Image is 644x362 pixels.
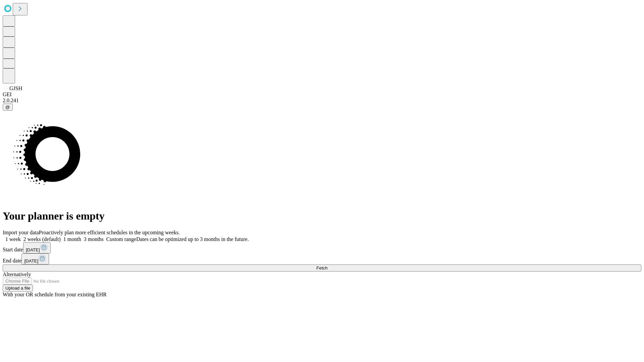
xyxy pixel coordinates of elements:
button: Upload a file [3,285,33,292]
button: [DATE] [23,242,51,253]
span: Dates can be optimized up to 3 months in the future. [136,236,249,242]
span: 3 months [84,236,104,242]
span: GJSH [9,85,22,91]
button: [DATE] [21,253,49,264]
div: Start date [3,242,641,253]
div: 2.0.241 [3,98,641,104]
span: 1 month [63,236,81,242]
div: GEI [3,92,641,98]
button: @ [3,104,13,111]
span: [DATE] [24,258,38,263]
span: 1 week [5,236,21,242]
button: Fetch [3,264,641,271]
h1: Your planner is empty [3,210,641,222]
span: Proactively plan more efficient schedules in the upcoming weeks. [39,230,180,235]
span: Import your data [3,230,39,235]
span: Fetch [316,265,327,270]
div: End date [3,253,641,264]
span: [DATE] [26,247,40,252]
span: Alternatively [3,271,31,277]
span: 2 weeks (default) [23,236,61,242]
span: @ [5,105,10,110]
span: With your OR schedule from your existing EHR [3,292,107,297]
span: Custom range [106,236,136,242]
